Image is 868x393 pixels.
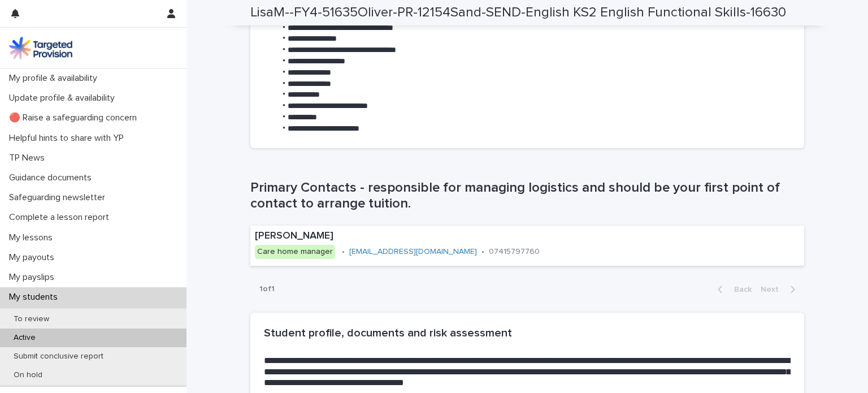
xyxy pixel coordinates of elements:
a: 07415797760 [489,248,540,256]
a: [EMAIL_ADDRESS][DOMAIN_NAME] [349,248,477,256]
p: To review [5,314,58,324]
p: • [481,247,484,257]
p: Active [5,333,45,343]
p: • [342,247,345,257]
p: TP News [5,153,54,163]
p: My students [5,292,67,303]
p: My lessons [5,232,62,243]
p: My payouts [5,252,63,263]
span: Back [727,286,752,293]
p: Submit conclusive report [5,352,112,361]
p: My profile & availability [5,73,106,84]
h2: Student profile, documents and risk assessment [264,326,791,340]
p: 🔴 Raise a safeguarding concern [5,113,146,123]
p: Guidance documents [5,172,101,183]
p: Helpful hints to share with YP [5,133,133,144]
img: M5nRWzHhSzIhMunXDL62 [9,37,72,59]
span: Next [761,286,785,293]
p: Update profile & availability [5,93,124,103]
button: Next [756,284,804,295]
p: [PERSON_NAME] [255,230,618,243]
p: Safeguarding newsletter [5,192,114,203]
h2: LisaM--FY4-51635Oliver-PR-12154Sand-SEND-English KS2 English Functional Skills-16630 [250,5,786,21]
button: Back [709,284,756,295]
h1: Primary Contacts - responsible for managing logistics and should be your first point of contact t... [250,180,804,213]
div: Care home manager [255,245,335,259]
p: On hold [5,370,51,380]
p: Complete a lesson report [5,212,118,223]
p: My payslips [5,272,63,283]
p: 1 of 1 [250,275,284,303]
a: [PERSON_NAME]Care home manager•[EMAIL_ADDRESS][DOMAIN_NAME]•07415797760 [250,226,804,266]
